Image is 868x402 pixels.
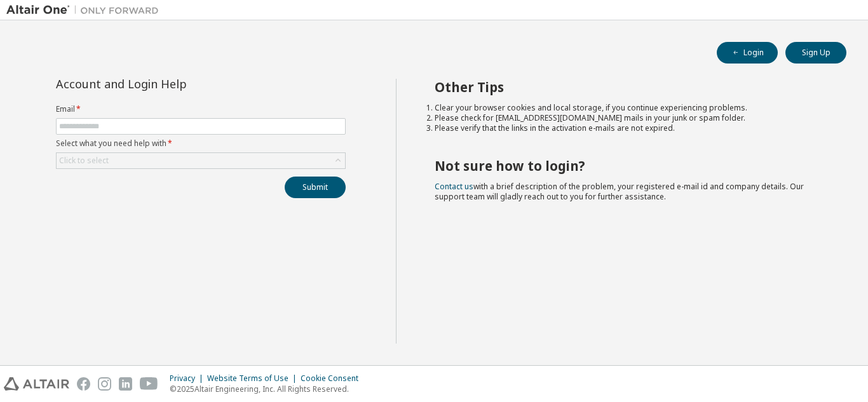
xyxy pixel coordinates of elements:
[301,373,366,384] div: Cookie Consent
[435,181,473,192] a: Contact us
[4,377,69,391] img: altair_logo.svg
[77,377,90,391] img: facebook.svg
[98,377,111,391] img: instagram.svg
[435,103,824,113] li: Clear your browser cookies and local storage, if you continue experiencing problems.
[140,377,158,391] img: youtube.svg
[785,42,846,64] button: Sign Up
[435,123,824,133] li: Please verify that the links in the activation e-mails are not expired.
[435,157,824,174] h2: Not sure how to login?
[285,177,346,198] button: Submit
[170,373,207,384] div: Privacy
[59,156,109,166] div: Click to select
[56,79,288,89] div: Account and Login Help
[56,104,346,114] label: Email
[170,384,366,394] p: © 2025 Altair Engineering, Inc. All Rights Reserved.
[435,113,824,123] li: Please check for [EMAIL_ADDRESS][DOMAIN_NAME] mails in your junk or spam folder.
[435,181,804,202] span: with a brief description of the problem, your registered e-mail id and company details. Our suppo...
[6,4,165,17] img: Altair One
[435,79,824,95] h2: Other Tips
[57,153,345,168] div: Click to select
[56,138,346,149] label: Select what you need help with
[207,373,301,384] div: Website Terms of Use
[717,42,778,64] button: Login
[119,377,132,391] img: linkedin.svg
